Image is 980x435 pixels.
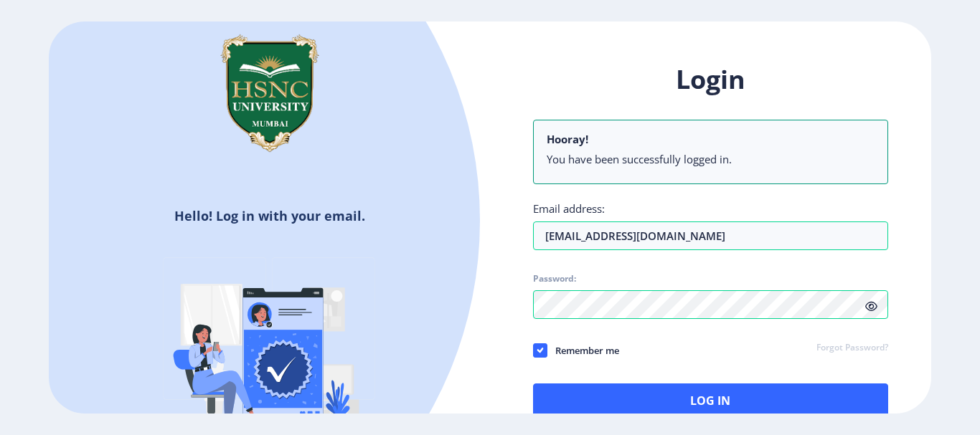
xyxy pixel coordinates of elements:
li: You have been successfully logged in. [547,152,875,166]
span: Remember me [547,342,619,359]
h1: Login [533,62,888,97]
input: Email address [533,221,888,250]
b: Hooray! [547,132,588,146]
a: Forgot Password? [816,342,888,355]
label: Password: [533,273,576,285]
button: Log In [533,383,888,418]
label: Email address: [533,201,605,216]
img: hsnc.png [198,21,341,165]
